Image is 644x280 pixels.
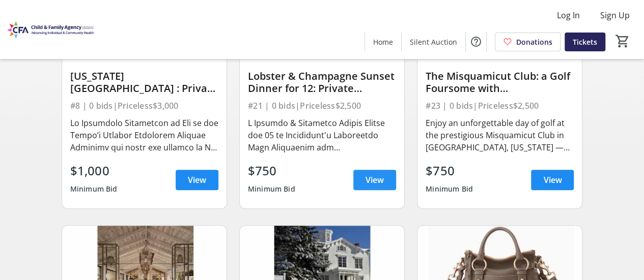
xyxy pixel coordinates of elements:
[248,180,295,198] div: Minimum Bid
[426,99,574,113] div: #23 | 0 bids | Priceless $2,500
[70,162,118,180] div: $1,000
[426,70,574,95] div: The Misquamicut Club: a Golf Foursome with [PERSON_NAME]
[600,9,630,21] span: Sign Up
[565,33,605,51] a: Tickets
[557,9,580,21] span: Log In
[573,37,597,47] span: Tickets
[6,4,97,55] img: Child and Family Agency (CFA)'s Logo
[176,170,218,190] a: View
[188,174,206,186] span: View
[365,33,401,51] a: Home
[410,37,457,47] span: Silent Auction
[70,70,218,95] div: [US_STATE][GEOGRAPHIC_DATA] : Private Tour & Luncheon for 4 with Chairman [PERSON_NAME]
[549,7,588,23] button: Log In
[70,180,118,198] div: Minimum Bid
[426,162,473,180] div: $750
[613,32,632,50] button: Cart
[373,37,393,47] span: Home
[402,33,465,51] a: Silent Auction
[495,33,561,51] a: Donations
[592,7,638,23] button: Sign Up
[426,117,574,153] div: Enjoy an unforgettable day of golf at the prestigious Misquamicut Club in [GEOGRAPHIC_DATA], [US_...
[531,170,574,190] a: View
[426,180,473,198] div: Minimum Bid
[248,99,396,113] div: #21 | 0 bids | Priceless $2,500
[70,99,218,113] div: #8 | 0 bids | Priceless $3,000
[248,162,295,180] div: $750
[248,117,396,153] div: L Ipsumdo & Sitametco Adipis Elitse doe 05 te Incididunt'u Laboreetdo Magn Aliquaenim adm veniamq...
[543,174,562,186] span: View
[466,32,486,52] button: Help
[366,174,384,186] span: View
[248,70,396,95] div: Lobster & Champagne Sunset Dinner for 12: Private Wadawanuck Club
[353,170,396,190] a: View
[516,37,552,47] span: Donations
[70,117,218,153] div: Lo Ipsumdolo Sitametcon ad Eli se doe Tempo’i Utlabor Etdolorem Aliquae Adminimv qui nostr exe ul...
